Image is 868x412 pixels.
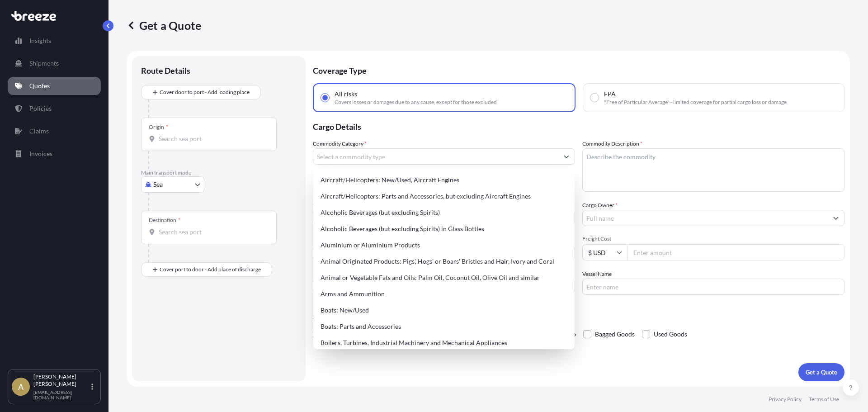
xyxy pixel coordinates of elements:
[317,302,571,318] div: Boats: New/Used
[335,99,497,106] span: Covers losses or damages due to any cause, except for those excluded
[582,235,844,242] span: Freight Cost
[604,90,616,99] span: FPA
[141,85,261,99] button: Cover door to port - Add loading place
[582,139,642,148] label: Commodity Description
[8,122,101,140] a: Claims
[313,235,340,244] span: Load Type
[317,204,571,221] div: Alcoholic Beverages (but excluding Spirits)
[313,279,575,295] input: Your internal reference
[317,221,571,237] div: Alcoholic Beverages (but excluding Spirits) in Glass Bottles
[313,56,844,83] p: Coverage Type
[313,244,575,260] button: LCL
[828,210,844,226] button: Show suggestions
[127,18,201,33] p: Get a Quote
[654,327,687,341] span: Used Goods
[313,313,844,320] p: Special Conditions
[141,262,272,277] button: Cover port to door - Add place of discharge
[8,99,101,118] a: Policies
[149,217,180,224] div: Destination
[141,169,297,176] p: Main transport mode
[153,180,163,189] span: Sea
[29,59,59,68] p: Shipments
[18,382,24,391] span: A
[29,104,52,113] p: Policies
[317,237,571,253] div: Aluminium or Aluminium Products
[29,149,52,158] p: Invoices
[313,139,367,148] label: Commodity Category
[582,270,612,279] label: Vessel Name
[627,244,844,260] input: Enter amount
[317,318,571,335] div: Boats: Parts and Accessories
[33,373,90,388] p: [PERSON_NAME] [PERSON_NAME]
[317,270,571,286] div: Animal or Vegetable Fats and Oils: Palm Oil, Coconut Oil, Olive Oil and similar
[806,368,837,377] p: Get a Quote
[29,36,51,45] p: Insights
[321,94,329,102] input: All risksCovers losses or damages due to any cause, except for those excluded
[29,81,50,90] p: Quotes
[159,227,265,237] input: Destination
[583,210,828,226] input: Full name
[809,396,839,403] a: Terms of Use
[29,127,49,136] p: Claims
[160,265,261,274] span: Cover port to door - Add place of discharge
[8,77,101,95] a: Quotes
[317,188,571,204] div: Aircraft/Helicopters: Parts and Accessories, but excluding Aircraft Engines
[798,363,844,381] button: Get a Quote
[141,65,190,76] p: Route Details
[313,112,844,139] p: Cargo Details
[141,176,204,193] button: Select transport
[582,279,844,295] input: Enter name
[558,148,575,165] button: Show suggestions
[8,145,101,163] a: Invoices
[590,94,599,102] input: FPA"Free of Particular Average" - limited coverage for partial cargo loss or damage
[604,99,787,106] span: "Free of Particular Average" - limited coverage for partial cargo loss or damage
[317,253,571,270] div: Animal Originated Products: Pigs', Hogs' or Boars' Bristles and Hair, Ivory and Coral
[159,134,265,143] input: Origin
[313,148,558,165] input: Select a commodity type
[149,123,168,131] div: Origin
[317,286,571,302] div: Arms and Ammunition
[8,54,101,72] a: Shipments
[33,389,90,400] p: [EMAIL_ADDRESS][DOMAIN_NAME]
[160,88,250,97] span: Cover door to port - Add loading place
[8,32,101,50] a: Insights
[335,90,357,99] span: All risks
[582,201,618,210] label: Cargo Owner
[313,270,358,279] label: Booking Reference
[769,396,802,403] a: Privacy Policy
[313,201,575,208] span: Commodity Value
[317,172,571,188] div: Aircraft/Helicopters: New/Used, Aircraft Engines
[595,327,635,341] span: Bagged Goods
[317,335,571,351] div: Boilers, Turbines, Industrial Machinery and Mechanical Appliances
